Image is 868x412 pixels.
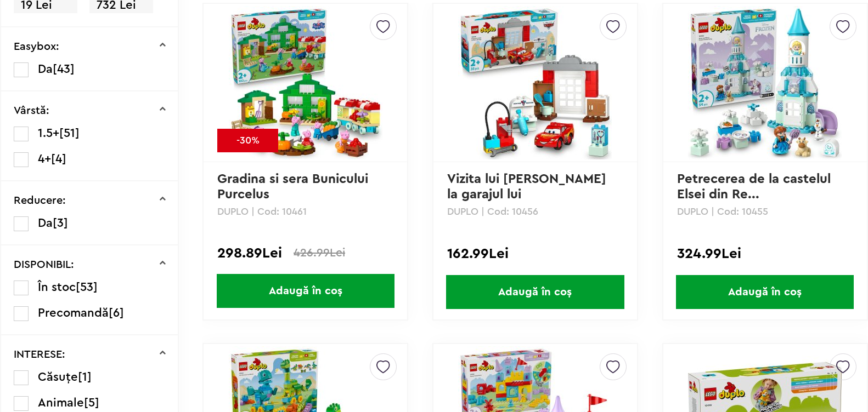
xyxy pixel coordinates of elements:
[447,247,623,261] div: 162.99Lei
[53,63,75,75] span: [43]
[38,281,76,293] span: În stoc
[78,371,92,383] span: [1]
[38,397,84,409] span: Animale
[59,127,80,139] span: [51]
[677,207,853,216] p: DUPLO | Cod: 10455
[229,6,382,159] img: Gradina si sera Bunicului Purcelus
[677,247,853,261] div: 324.99Lei
[14,105,49,116] p: Vârstă:
[433,275,637,309] a: Adaugă în coș
[446,275,624,309] span: Adaugă în coș
[217,274,394,308] span: Adaugă în coș
[204,274,407,308] a: Adaugă în coș
[294,247,345,259] span: 426.99Lei
[109,307,124,319] span: [6]
[38,371,78,383] span: Căsuțe
[38,127,59,139] span: 1.5+
[447,173,610,216] a: Vizita lui [PERSON_NAME] la garajul lui [PERSON_NAME]
[217,247,282,260] span: 298.89Lei
[51,153,66,165] span: [4]
[84,397,99,409] span: [5]
[676,275,854,309] span: Adaugă în coș
[677,173,835,201] a: Petrecerea de la castelul Elsei din Re...
[688,6,842,159] img: Petrecerea de la castelul Elsei din Regatul de gheata
[14,259,74,270] p: DISPONIBIL:
[447,207,623,216] p: DUPLO | Cod: 10456
[38,307,109,319] span: Precomandă
[14,349,65,360] p: INTERESE:
[458,6,612,159] img: Vizita lui McQueen la garajul lui Doc
[217,207,393,216] p: DUPLO | Cod: 10461
[217,173,372,201] a: Gradina si sera Bunicului Purcelus
[38,153,51,165] span: 4+
[217,129,278,152] div: -30%
[38,63,53,75] span: Da
[53,217,68,229] span: [3]
[663,275,867,309] a: Adaugă în coș
[76,281,98,293] span: [53]
[38,217,53,229] span: Da
[14,41,59,52] p: Easybox:
[14,195,66,206] p: Reducere:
